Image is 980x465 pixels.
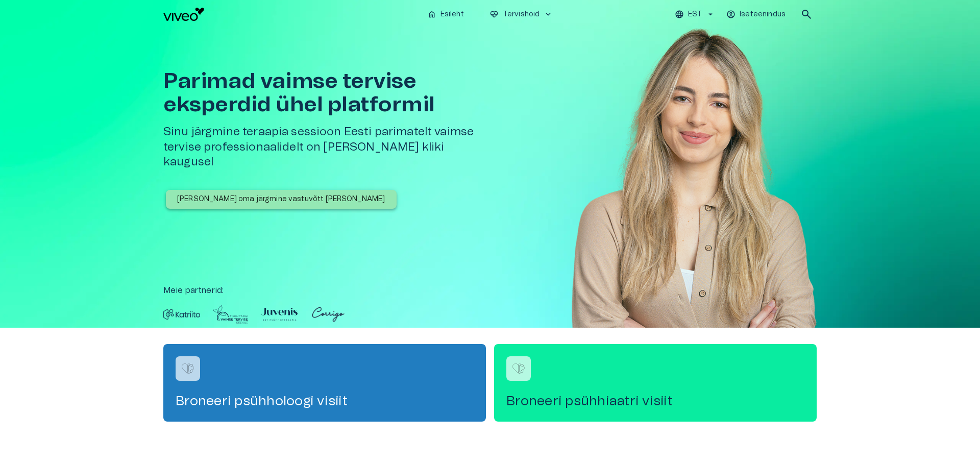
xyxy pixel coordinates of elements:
[572,29,817,358] img: Woman smiling
[485,7,557,22] button: ecg_heartTervishoidkeyboard_arrow_down
[725,7,788,22] button: Iseteenindus
[800,8,813,20] span: search
[688,9,702,20] p: EST
[503,9,540,20] p: Tervishoid
[163,8,419,21] a: Navigate to homepage
[163,69,494,116] h1: Parimad vaimse tervise eksperdid ühel platformil
[163,8,204,21] img: Viveo logo
[506,393,804,409] h4: Broneeri psühhiaatri visiit
[163,305,200,324] img: Partner logo
[177,194,385,205] p: [PERSON_NAME] oma järgmine vastuvõtt [PERSON_NAME]
[163,284,817,297] p: Meie partnerid :
[176,393,474,409] h4: Broneeri psühholoogi visiit
[494,344,817,422] a: Navigate to service booking
[427,10,436,19] span: home
[423,7,469,22] button: homeEsileht
[212,305,249,324] img: Partner logo
[261,305,298,324] img: Partner logo
[673,7,717,22] button: EST
[440,9,464,20] p: Esileht
[310,305,347,324] img: Partner logo
[740,9,786,20] p: Iseteenindus
[166,190,397,209] button: [PERSON_NAME] oma järgmine vastuvõtt [PERSON_NAME]
[163,344,486,422] a: Navigate to service booking
[489,10,499,19] span: ecg_heart
[796,4,817,25] button: open search modal
[163,125,494,169] h5: Sinu järgmine teraapia sessioon Eesti parimatelt vaimse tervise professionaalidelt on [PERSON_NAM...
[511,361,526,376] img: Broneeri psühhiaatri visiit logo
[544,10,553,19] span: keyboard_arrow_down
[180,361,195,376] img: Broneeri psühholoogi visiit logo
